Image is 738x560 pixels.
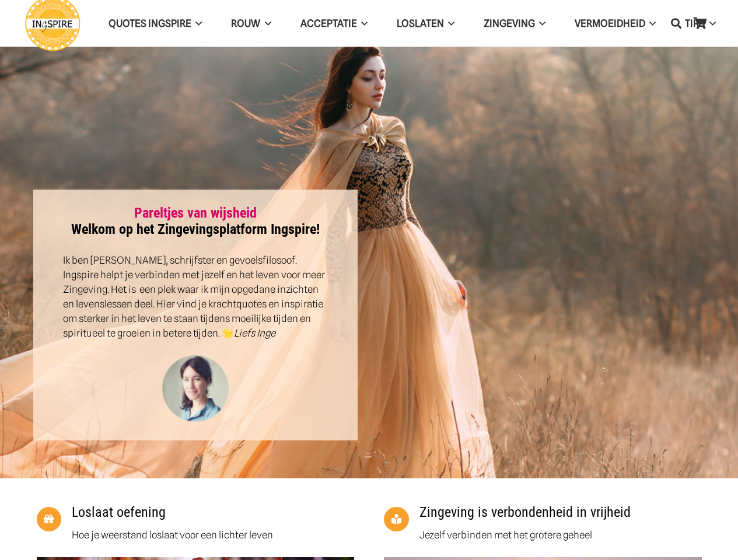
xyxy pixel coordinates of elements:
a: ROUWROUW Menu [216,9,285,38]
span: Acceptatie Menu [357,9,368,38]
a: Zoeken [664,9,688,38]
img: Inge Geertzen - schrijfster Ingspire.nl, markteer en handmassage therapeut [160,355,230,425]
a: VERMOEIDHEIDVERMOEIDHEID Menu [560,9,670,38]
a: Pareltjes van wijsheid [134,205,257,221]
span: Zingeving [484,17,535,29]
span: ROUW [231,17,260,29]
span: Zingeving Menu [535,9,545,38]
a: AcceptatieAcceptatie Menu [286,9,382,38]
p: Ik ben [PERSON_NAME], schrijfster en gevoelsfilosoof. Ingspire helpt je verbinden met jezelf en h... [63,253,328,341]
a: Zingeving is verbondenheid in vrijheid [419,504,631,520]
a: LoslatenLoslaten Menu [382,9,469,38]
strong: Welkom op het Zingevingsplatform Ingspire! [71,205,320,238]
a: Zingeving is verbondenheid in vrijheid [384,507,419,532]
span: QUOTES INGSPIRE Menu [191,9,202,38]
p: Jezelf verbinden met het grotere geheel [419,528,631,542]
span: Loslaten [397,17,444,29]
em: Liefs Inge [234,327,275,339]
p: Hoe je weerstand loslaat voor een lichter leven [72,528,273,542]
span: VERMOEIDHEID [575,17,645,29]
a: ZingevingZingeving Menu [469,9,560,38]
span: ROUW Menu [260,9,271,38]
a: Loslaat oefening [37,507,72,532]
a: Loslaat oefening [72,504,166,520]
a: TIPSTIPS Menu [670,9,730,38]
span: TIPS Menu [705,9,715,38]
span: QUOTES INGSPIRE [109,17,191,29]
span: VERMOEIDHEID Menu [645,9,656,38]
span: Loslaten Menu [444,9,454,38]
span: Acceptatie [300,17,357,29]
span: TIPS [685,17,705,29]
a: QUOTES INGSPIREQUOTES INGSPIRE Menu [94,9,216,38]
